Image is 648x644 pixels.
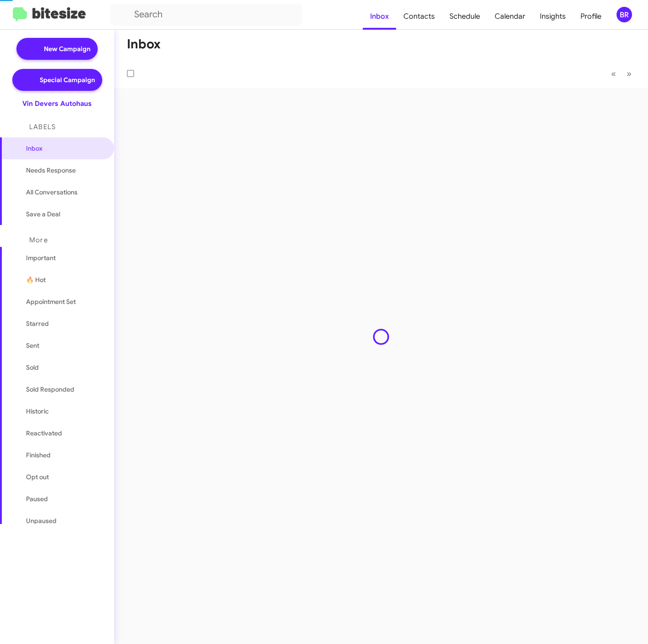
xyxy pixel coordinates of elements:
span: Sold Responded [26,385,74,394]
span: Special Campaign [40,75,95,84]
span: » [627,68,632,79]
input: Search [110,4,302,26]
button: BR [609,7,638,22]
span: All Conversations [26,188,78,197]
span: Opt out [26,472,49,482]
span: Sent [26,341,39,350]
span: Save a Deal [26,209,60,219]
span: Starred [26,319,49,328]
span: Inbox [26,144,104,153]
span: Historic [26,407,49,416]
a: Profile [573,3,609,30]
a: Calendar [487,3,533,30]
span: More [29,236,48,244]
a: New Campaign [16,38,98,60]
a: Contacts [396,3,442,30]
span: New Campaign [44,44,90,53]
nav: Page navigation example [606,64,637,83]
span: 🔥 Hot [26,275,46,284]
span: Appointment Set [26,297,76,306]
span: Important [26,253,104,262]
a: Insights [533,3,573,30]
a: Inbox [363,3,396,30]
div: Vin Devers Autohaus [22,99,92,108]
span: Labels [29,123,56,131]
button: Previous [606,64,622,83]
a: Schedule [442,3,487,30]
button: Next [621,64,637,83]
div: BR [617,7,632,22]
h1: Inbox [127,37,161,52]
a: Special Campaign [12,69,102,91]
span: Reactivated [26,429,62,438]
span: Finished [26,450,51,460]
span: Unpaused [26,516,57,525]
span: Needs Response [26,166,104,175]
span: Paused [26,494,48,503]
span: Sold [26,363,39,372]
span: « [611,68,616,79]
